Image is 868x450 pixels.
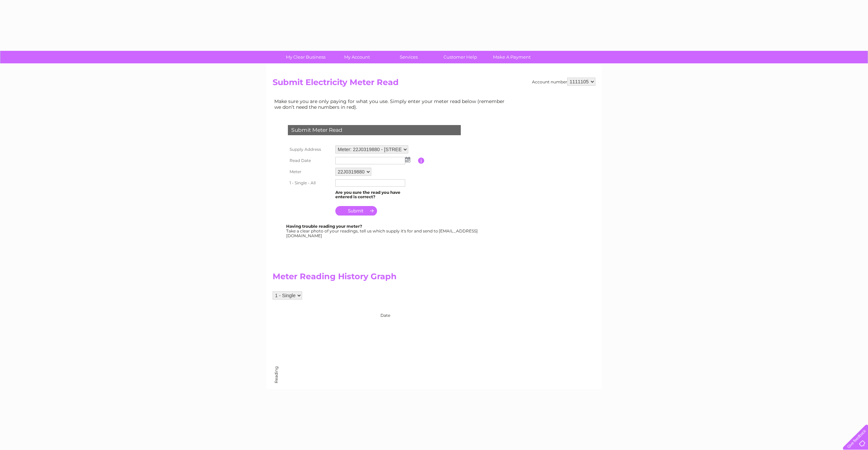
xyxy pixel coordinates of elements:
td: Make sure you are only paying for what you use. Simply enter your meter read below (remember we d... [273,97,510,111]
th: Read Date [286,155,334,166]
img: ... [405,157,410,162]
div: Account number [532,78,595,86]
div: Submit Meter Read [288,125,461,135]
a: My Clear Business [278,51,334,63]
a: Make A Payment [484,51,540,63]
div: Date [273,306,510,318]
a: My Account [329,51,385,63]
div: Take a clear photo of your readings, tell us which supply it's for and send to [EMAIL_ADDRESS][DO... [286,224,479,238]
div: Reading [274,376,279,383]
th: Supply Address [286,144,334,155]
input: Information [418,158,425,164]
td: Are you sure the read you have entered is correct? [334,188,418,201]
h2: Meter Reading History Graph [273,272,510,285]
a: Customer Help [432,51,488,63]
h2: Submit Electricity Meter Read [273,78,595,90]
th: Meter [286,166,334,178]
b: Having trouble reading your meter? [286,224,362,229]
input: Submit [335,206,377,216]
a: Services [381,51,437,63]
th: 1 - Single - All [286,178,334,188]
